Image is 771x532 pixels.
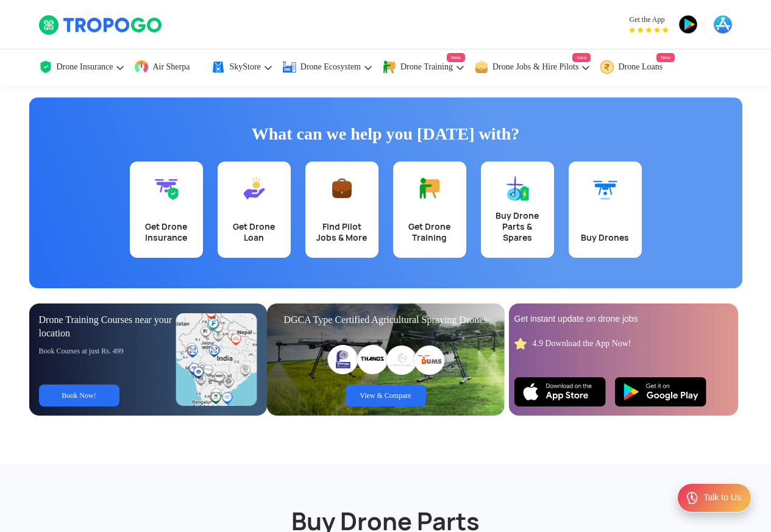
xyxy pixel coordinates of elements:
a: Drone Ecosystem [282,49,373,85]
div: Get Drone Insurance [137,221,196,243]
a: View & Compare [346,385,426,406]
img: Get Drone Loan [242,176,266,200]
div: DGCA Type Certified Agricultural Spraying Drones [277,313,495,327]
div: Talk to Us [704,492,741,504]
img: Get Drone Training [417,176,442,200]
span: Drone Loans [618,62,663,72]
img: appstore [713,15,733,34]
img: ic_Support.svg [685,491,700,505]
div: 4.9 Download the App Now! [533,338,631,349]
span: Drone Ecosystem [300,62,361,72]
div: Buy Drone Parts & Spares [488,210,547,243]
div: Drone Training Courses near your location [39,313,177,340]
a: Book Now! [39,385,119,406]
img: Find Pilot Jobs & More [330,176,354,200]
a: Drone Jobs & Hire PilotsNew [474,49,591,85]
div: Find Pilot Jobs & More [313,221,371,243]
span: New [572,53,591,62]
a: Drone LoansNew [600,49,675,85]
img: playstore [678,15,698,34]
img: Get Drone Insurance [154,176,179,200]
span: Drone Insurance [57,62,113,72]
div: Get instant update on drone jobs [514,313,733,325]
span: Drone Jobs & Hire Pilots [492,62,579,72]
span: SkyStore [229,62,260,72]
img: Buy Drone Parts & Spares [505,176,530,200]
img: star_rating [514,338,527,350]
a: Get Drone Loan [218,161,291,258]
a: Buy Drones [569,161,642,258]
span: Air Sherpa [152,62,190,72]
a: Get Drone Insurance [130,161,203,258]
div: Book Courses at just Rs. 499 [39,346,177,356]
div: Buy Drones [576,232,634,243]
img: App Raking [629,27,669,33]
h1: What can we help you [DATE] with? [38,122,733,146]
a: Air Sherpa [134,49,202,85]
span: Get the App [629,15,669,24]
div: Get Drone Training [400,221,459,243]
a: SkyStore [211,49,272,85]
a: Drone Insurance [38,49,126,85]
span: Drone Training [400,62,453,72]
img: TropoGo Logo [38,15,163,35]
a: Buy Drone Parts & Spares [481,161,554,258]
span: New [656,53,675,62]
div: Get Drone Loan [225,221,283,243]
a: Get Drone Training [393,161,466,258]
img: Ios [514,377,606,406]
span: New [447,53,465,62]
img: Playstore [615,377,706,406]
a: Find Pilot Jobs & More [305,161,378,258]
img: Buy Drones [593,176,617,200]
a: Drone TrainingNew [382,49,465,85]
